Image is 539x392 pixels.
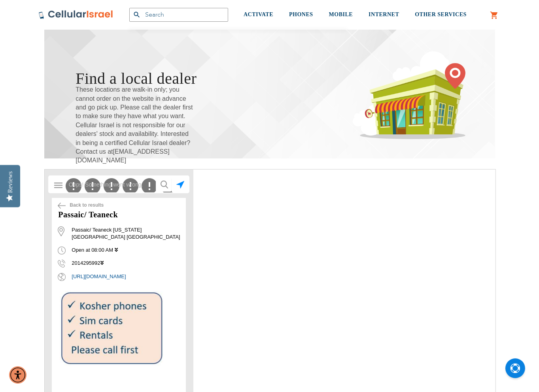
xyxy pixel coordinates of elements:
span: 2014295992 [58,260,103,266]
span: Back to results [70,202,104,209]
span: Passaic/ Teaneck [US_STATE] [GEOGRAPHIC_DATA] [GEOGRAPHIC_DATA] [62,226,186,241]
h3: Passaic/ Teaneck [52,209,186,220]
div: Reviews [7,171,14,193]
span: Open at 08:00 AM [72,247,113,253]
img: Store Image [60,291,163,366]
span: INTERNET [369,11,399,17]
input: Search [129,8,228,22]
span: OTHER SERVICES [415,11,467,17]
img: Cellular Israel Logo [38,10,113,19]
span: These locations are walk-in only; you cannot order on the website in advance and go pick up. Plea... [76,85,194,165]
a: [URL][DOMAIN_NAME] [62,273,186,280]
span: ACTIVATE [244,11,273,17]
input: Oops! Something went wrong. [64,177,174,192]
span: MOBILE [329,11,353,17]
div: Accessibility Menu [9,366,26,384]
h1: Find a local dealer [76,67,197,90]
span: PHONES [289,11,313,17]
